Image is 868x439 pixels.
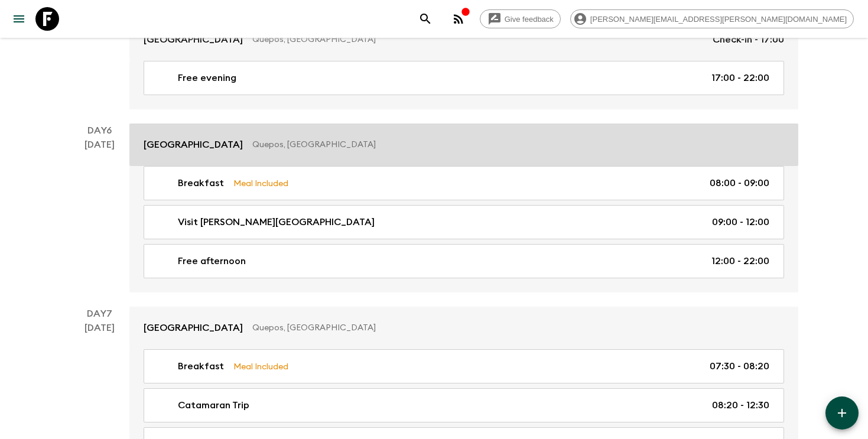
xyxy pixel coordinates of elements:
p: Visit [PERSON_NAME][GEOGRAPHIC_DATA] [178,215,375,229]
a: [GEOGRAPHIC_DATA]Quepos, [GEOGRAPHIC_DATA] [129,123,798,166]
div: [PERSON_NAME][EMAIL_ADDRESS][PERSON_NAME][DOMAIN_NAME] [570,9,854,28]
span: Give feedback [498,15,560,24]
a: [GEOGRAPHIC_DATA]Quepos, [GEOGRAPHIC_DATA]Check-in - 17:00 [129,18,798,61]
p: 12:00 - 22:00 [711,254,769,268]
a: BreakfastMeal Included08:00 - 09:00 [144,166,784,200]
a: [GEOGRAPHIC_DATA]Quepos, [GEOGRAPHIC_DATA] [129,307,798,349]
p: Breakfast [178,176,224,190]
button: search adventures [414,7,437,31]
p: Day 7 [70,307,129,321]
p: 09:00 - 12:00 [712,215,769,229]
span: [PERSON_NAME][EMAIL_ADDRESS][PERSON_NAME][DOMAIN_NAME] [584,15,853,24]
a: Catamaran Trip08:20 - 12:30 [144,388,784,422]
a: BreakfastMeal Included07:30 - 08:20 [144,349,784,383]
p: [GEOGRAPHIC_DATA] [144,138,243,152]
p: Free evening [178,71,236,85]
a: Visit [PERSON_NAME][GEOGRAPHIC_DATA]09:00 - 12:00 [144,205,784,239]
a: Free afternoon12:00 - 22:00 [144,244,784,278]
p: Meal Included [233,360,288,373]
p: Check-in - 17:00 [713,32,784,47]
p: Free afternoon [178,254,246,268]
p: Quepos, [GEOGRAPHIC_DATA] [252,139,775,151]
p: [GEOGRAPHIC_DATA] [144,321,243,335]
p: Meal Included [233,177,288,190]
p: Quepos, [GEOGRAPHIC_DATA] [252,34,703,45]
p: Breakfast [178,359,224,373]
a: Give feedback [480,9,561,28]
p: Catamaran Trip [178,398,249,412]
p: [GEOGRAPHIC_DATA] [144,32,243,47]
p: 08:00 - 09:00 [710,176,769,190]
p: 07:30 - 08:20 [710,359,769,373]
p: Day 6 [70,123,129,138]
p: 08:20 - 12:30 [712,398,769,412]
button: menu [7,7,31,31]
div: [DATE] [84,138,115,292]
p: Quepos, [GEOGRAPHIC_DATA] [252,322,775,334]
a: Free evening17:00 - 22:00 [144,61,784,95]
p: 17:00 - 22:00 [711,71,769,85]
